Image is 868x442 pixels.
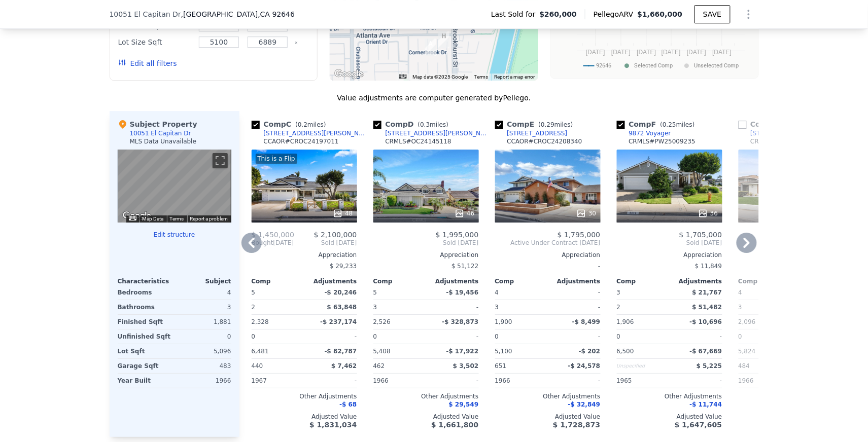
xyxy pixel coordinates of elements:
[120,209,154,223] img: Google
[739,333,743,340] span: 0
[252,277,304,285] div: Comp
[455,208,474,218] div: 46
[617,277,670,285] div: Comp
[739,348,756,355] span: 5,824
[739,119,822,129] div: Comp G
[333,208,353,218] div: 48
[175,277,231,285] div: Subject
[252,289,256,296] span: 5
[739,259,844,273] div: -
[118,150,231,223] div: Street View
[190,216,228,222] a: Report a problem
[712,49,732,56] text: [DATE]
[428,374,479,388] div: -
[550,374,601,388] div: -
[294,239,357,247] span: Sold [DATE]
[110,9,181,19] span: 10051 El Capitan Dr
[697,362,722,370] span: $ 5,225
[325,289,357,296] span: -$ 20,246
[739,289,743,296] span: 4
[414,121,453,128] span: ( miles)
[420,121,430,128] span: 0.3
[739,318,756,325] span: 2,096
[325,348,357,355] span: -$ 82,787
[264,129,369,137] div: [STREET_ADDRESS][PERSON_NAME]
[428,300,479,314] div: -
[576,208,596,218] div: 30
[306,329,357,344] div: -
[177,315,231,329] div: 1,881
[118,58,177,68] button: Edit all filters
[177,329,231,344] div: 0
[118,329,172,344] div: Unfinished Sqft
[118,359,172,373] div: Garage Sqft
[446,289,479,296] span: -$ 19,456
[692,289,722,296] span: $ 21,767
[739,392,844,400] div: Other Adjustments
[617,129,671,137] a: 9872 Voyager
[298,121,307,128] span: 0.2
[672,329,722,344] div: -
[252,231,295,239] span: $ 1,450,000
[617,119,699,129] div: Comp F
[611,49,631,56] text: [DATE]
[373,413,479,421] div: Adjusted Value
[118,35,193,49] div: Lot Size Sqft
[675,421,722,429] span: $ 1,647,605
[535,121,577,128] span: ( miles)
[118,119,197,129] div: Subject Property
[252,374,302,388] div: 1967
[491,9,540,19] span: Last Sold for
[617,251,722,259] div: Appreciation
[495,277,548,285] div: Comp
[739,362,750,370] span: 484
[386,129,491,137] div: [STREET_ADDRESS][PERSON_NAME]
[252,251,357,259] div: Appreciation
[373,392,479,400] div: Other Adjustments
[373,289,377,296] span: 5
[213,153,228,168] button: Toggle fullscreen view
[314,231,357,239] span: $ 2,100,000
[695,5,730,23] button: SAVE
[495,392,601,400] div: Other Adjustments
[252,239,273,247] span: Bought
[495,318,512,325] span: 1,900
[751,137,817,145] div: CRMLS # OC25131257
[320,318,357,325] span: -$ 237,174
[386,137,452,145] div: CRMLS # OC24145118
[252,119,330,129] div: Comp C
[572,318,600,325] span: -$ 8,499
[118,231,231,239] button: Edit structure
[177,359,231,373] div: 483
[739,4,759,24] button: Show Options
[495,119,577,129] div: Comp E
[495,239,601,247] span: Active Under Contract [DATE]
[695,263,722,270] span: $ 11,849
[373,119,453,129] div: Comp D
[373,318,391,325] span: 2,526
[373,348,391,355] span: 5,408
[436,231,479,239] span: $ 1,995,000
[177,344,231,358] div: 5,096
[617,318,634,325] span: 1,906
[332,67,366,81] a: Open this area in Google Maps (opens a new window)
[656,121,699,128] span: ( miles)
[663,121,676,128] span: 0.25
[373,300,424,314] div: 3
[672,374,722,388] div: -
[177,300,231,314] div: 3
[452,263,478,270] span: $ 51,122
[739,129,856,137] a: [STREET_ADDRESS][PERSON_NAME]
[474,74,489,80] a: Terms
[428,329,479,344] div: -
[617,348,634,355] span: 6,500
[425,39,436,56] div: 9872 Cornerbrook Dr
[252,300,302,314] div: 2
[252,129,369,137] a: [STREET_ADDRESS][PERSON_NAME]
[252,318,269,325] span: 2,328
[181,9,295,19] span: , [GEOGRAPHIC_DATA]
[129,216,136,220] button: Keyboard shortcuts
[118,344,172,358] div: Lot Sqft
[143,215,164,223] button: Map Data
[540,9,577,19] span: $260,000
